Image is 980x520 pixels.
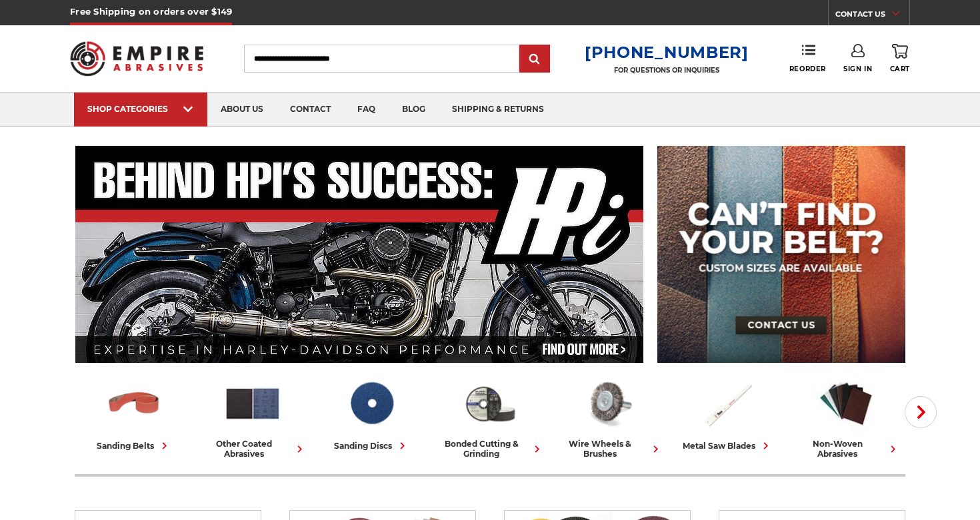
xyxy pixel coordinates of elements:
div: non-woven abrasives [792,439,900,459]
div: bonded cutting & grinding [436,439,544,459]
div: SHOP CATEGORIES [87,104,194,114]
a: Reorder [789,44,826,73]
a: faq [344,93,389,127]
img: Other Coated Abrasives [223,375,282,432]
a: sanding discs [317,375,425,453]
span: Sign In [843,65,872,73]
img: Sanding Discs [342,375,401,432]
img: Empire Abrasives [70,33,203,85]
a: shipping & returns [439,93,557,127]
img: Non-woven Abrasives [817,375,875,432]
img: Wire Wheels & Brushes [579,375,638,432]
span: Cart [890,65,910,73]
a: other coated abrasives [199,375,307,459]
a: non-woven abrasives [792,375,900,459]
p: FOR QUESTIONS OR INQUIRIES [585,66,749,75]
img: promo banner for custom belts. [657,146,905,363]
div: other coated abrasives [199,439,307,459]
a: blog [389,93,439,127]
a: metal saw blades [673,375,781,453]
a: sanding belts [80,375,188,453]
span: Reorder [789,65,826,73]
button: Next [905,396,937,428]
div: sanding discs [334,439,409,453]
img: Metal Saw Blades [698,375,757,432]
a: bonded cutting & grinding [436,375,544,459]
input: Submit [521,46,548,73]
div: metal saw blades [683,439,773,453]
img: Sanding Belts [105,375,163,432]
a: CONTACT US [835,7,909,25]
img: Bonded Cutting & Grinding [461,375,519,432]
div: wire wheels & brushes [555,439,663,459]
img: Banner for an interview featuring Horsepower Inc who makes Harley performance upgrades featured o... [75,146,644,363]
a: Cart [890,44,910,73]
div: sanding belts [97,439,171,453]
a: contact [277,93,344,127]
a: wire wheels & brushes [555,375,663,459]
a: [PHONE_NUMBER] [585,43,749,62]
a: about us [207,93,277,127]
